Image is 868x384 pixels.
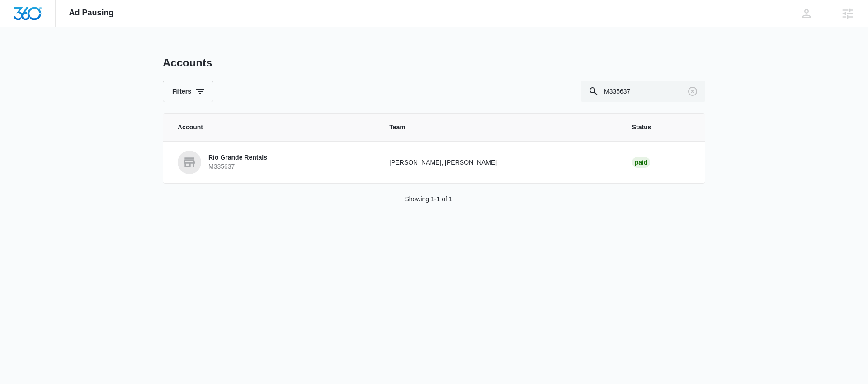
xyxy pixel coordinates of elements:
button: Filters [163,81,213,102]
p: M335637 [208,162,267,171]
div: Paid [632,157,651,168]
button: Clear [685,84,700,99]
h1: Accounts [163,56,212,70]
p: Rio Grande Rentals [208,153,267,162]
input: Search By Account Number [581,81,705,102]
p: [PERSON_NAME], [PERSON_NAME] [389,158,610,167]
span: Account [178,123,368,132]
span: Team [389,123,610,132]
span: Status [632,123,690,132]
a: Rio Grande RentalsM335637 [178,151,368,174]
p: Showing 1-1 of 1 [405,194,452,204]
span: Ad Pausing [69,8,114,18]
